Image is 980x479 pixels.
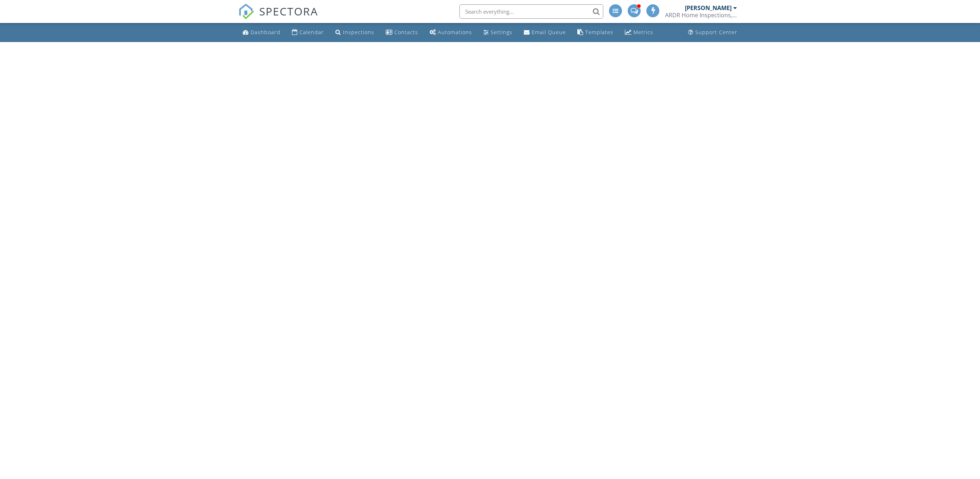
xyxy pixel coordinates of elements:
a: Calendar [289,26,327,39]
div: Calendar [299,29,324,36]
a: SPECTORA [238,10,318,25]
a: Support Center [685,26,740,39]
div: Templates [585,29,613,36]
a: Automations (Advanced) [427,26,475,39]
div: Settings [491,29,512,36]
a: Metrics [622,26,656,39]
a: Email Queue [521,26,569,39]
img: The Best Home Inspection Software - Spectora [238,4,254,19]
div: Inspections [343,29,374,36]
div: Metrics [633,29,653,36]
div: Contacts [394,29,418,36]
input: Search everything... [459,4,603,19]
div: Automations [438,29,472,36]
div: Email Queue [532,29,566,36]
div: [PERSON_NAME] [685,4,732,11]
a: Contacts [383,26,421,39]
div: Support Center [695,29,737,36]
span: SPECTORA [259,4,318,19]
a: Templates [574,26,616,39]
div: Dashboard [251,29,280,36]
a: Dashboard [240,26,283,39]
div: ARDR Home Inspections, LLC. [665,11,737,19]
a: Settings [481,26,515,39]
a: Inspections [333,26,377,39]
